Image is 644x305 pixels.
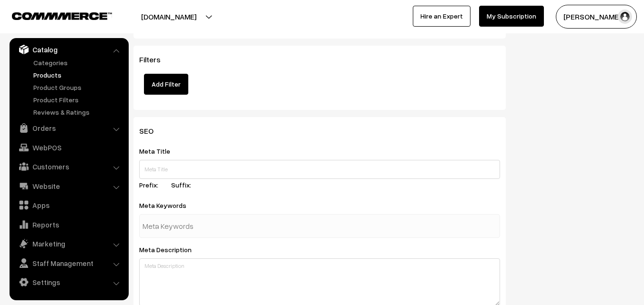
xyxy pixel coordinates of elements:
[144,74,188,95] button: Add Filter
[12,216,125,233] a: Reports
[556,5,637,29] button: [PERSON_NAME]
[139,245,203,255] label: Meta Description
[12,235,125,252] a: Marketing
[139,180,170,190] label: Prefix:
[31,107,125,117] a: Reviews & Ratings
[479,6,544,27] a: My Subscription
[12,197,125,214] a: Apps
[12,255,125,272] a: Staff Management
[12,177,125,195] a: Website
[12,41,125,58] a: Catalog
[139,160,500,179] input: Meta Title
[31,82,125,92] a: Product Groups
[12,12,112,20] img: COMMMERCE
[171,180,203,190] label: Suffix:
[139,146,182,156] label: Meta Title
[12,119,125,137] a: Orders
[31,58,125,68] a: Categories
[139,200,198,210] label: Meta Keywords
[12,139,125,156] a: WebPOS
[12,10,95,21] a: COMMMERCE
[618,10,632,24] img: user
[143,216,242,236] input: Meta Keywords
[12,158,125,175] a: Customers
[413,6,470,27] a: Hire an Expert
[108,5,230,29] button: [DOMAIN_NAME]
[31,95,125,105] a: Product Filters
[139,126,165,136] span: SEO
[31,70,125,80] a: Products
[139,55,172,64] span: Filters
[12,274,125,291] a: Settings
